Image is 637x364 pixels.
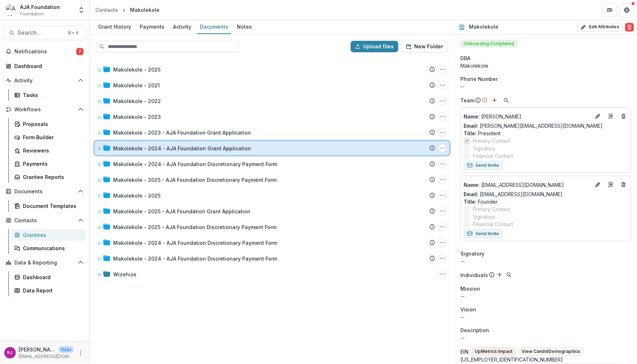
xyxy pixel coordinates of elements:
[461,306,476,313] span: Vision
[130,6,159,14] div: Makolekole
[76,48,83,55] span: 7
[197,21,231,32] div: Documents
[23,287,81,294] div: Data Report
[113,176,277,184] div: Makolekole - 2025 - AJA Foundation Discretionary Payment Form
[438,175,447,184] button: Makolekole - 2025 - AJA Foundation Discretionary Payment Form Options
[505,271,513,279] button: Search
[461,257,631,265] div: --
[464,229,503,238] button: Send Invite
[11,271,86,283] a: Dashboard
[461,326,489,334] span: Description
[95,125,450,140] div: Makolekole - 2023 - AJA Foundation Grant ApplicationMakolekole - 2023 - AJA Foundation Grant Appl...
[23,231,81,239] div: Grantees
[461,54,471,62] span: DBA
[464,130,477,136] span: Title :
[95,78,450,92] div: Makolekole - 2021Makolekole - 2021 Options
[95,157,450,171] div: Makolekole - 2024 - AJA Foundation Discretionary Payment FormMakolekole - 2024 - AJA Foundation D...
[66,29,80,37] div: ⌘ + K
[464,182,480,188] span: Name :
[464,190,563,198] a: Email: [EMAIL_ADDRESS][DOMAIN_NAME]
[95,110,450,124] div: Makolekole - 2023Makolekole - 2023 Options
[438,191,447,200] button: Makolekole - 2025 Options
[605,179,617,190] a: Go to contact
[3,215,86,226] button: Open Contacts
[3,186,86,197] button: Open Documents
[594,112,602,121] button: Edit
[438,81,447,89] button: Makolekole - 2021 Options
[461,75,498,83] span: Phone Number
[11,89,86,101] a: Tasks
[461,83,631,90] div: --
[8,350,13,355] div: Karen Jarrett
[76,349,85,357] button: More
[473,137,511,145] span: Primary Contact
[95,204,450,218] div: Makolekole - 2025 - AJA Foundation Grant ApplicationMakolekole - 2025 - AJA Foundation Grant Appl...
[20,11,44,17] span: Foundation
[461,292,631,300] p: --
[495,271,504,279] button: Add
[14,107,75,113] span: Workflows
[95,141,450,155] div: Makolekole - 2024 - AJA Foundation Grant ApplicationMakolekole - 2024 - AJA Foundation Grant Appl...
[95,62,450,77] div: Makolekole - 2025Makolekole - 2025 Options
[438,270,447,278] button: Wizehize Options
[438,112,447,121] button: Makolekole - 2023 Options
[113,129,251,136] div: Makolekole - 2023 - AJA Foundation Grant Application
[59,346,73,353] p: User
[473,220,513,228] span: Financial Contact
[3,104,86,115] button: Open Workflows
[113,271,136,278] div: Wizehize
[473,145,496,152] span: Signatory
[461,313,631,321] p: --
[461,334,631,341] p: --
[438,207,447,215] button: Makolekole - 2025 - AJA Foundation Grant Application Options
[113,82,160,89] div: Makolekole - 2021
[472,347,516,356] button: UpMetrics Impact
[113,97,161,105] div: Makolekole - 2022
[3,257,86,268] button: Open Data & Reporting
[95,220,450,234] div: Makolekole - 2025 - AJA Foundation Discretionary Payment FormMakolekole - 2025 - AJA Foundation D...
[464,161,503,170] button: Send Invite
[464,198,628,205] p: Founder
[594,180,602,189] button: Edit
[170,21,194,32] div: Activity
[14,49,76,55] span: Notifications
[113,223,277,231] div: Makolekole - 2025 - AJA Foundation Discretionary Payment Form
[473,205,511,213] span: Primary Contact
[95,188,450,203] div: Makolekole - 2025Makolekole - 2025 Options
[490,96,499,105] button: Add
[11,171,86,183] a: Grantee Reports
[18,29,63,36] span: Search...
[438,128,447,137] button: Makolekole - 2023 - AJA Foundation Grant Application Options
[197,20,231,34] a: Documents
[519,347,584,356] button: View CandidDemographics
[95,94,450,108] div: Makolekole - 2022Makolekole - 2022 Options
[113,192,161,199] div: Makolekole - 2025
[137,20,167,34] a: Payments
[11,145,86,156] a: Reviewers
[464,130,628,137] p: President
[113,113,161,121] div: Makolekole - 2023
[502,96,511,105] button: Search
[461,348,469,355] p: EIN
[11,158,86,170] a: Payments
[23,134,81,141] div: Form Builder
[95,173,450,187] div: Makolekole - 2025 - AJA Foundation Discretionary Payment FormMakolekole - 2025 - AJA Foundation D...
[603,3,617,17] button: Partners
[461,62,631,69] div: Makolekole
[92,5,121,15] a: Contacts
[23,244,81,252] div: Communications
[438,65,447,74] button: Makolekole - 2025 Options
[23,160,81,168] div: Payments
[95,251,450,266] div: Makolekole - 2024 - AJA Foundation Discretionary Payment FormMakolekole - 2024 - AJA Foundation D...
[14,218,75,224] span: Contacts
[234,20,255,34] a: Notes
[626,23,634,31] button: Delete
[351,41,398,52] button: Upload files
[473,152,513,160] span: Financial Contact
[23,202,81,210] div: Document Templates
[170,20,194,34] a: Activity
[113,145,251,152] div: Makolekole - 2024 - AJA Foundation Grant Application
